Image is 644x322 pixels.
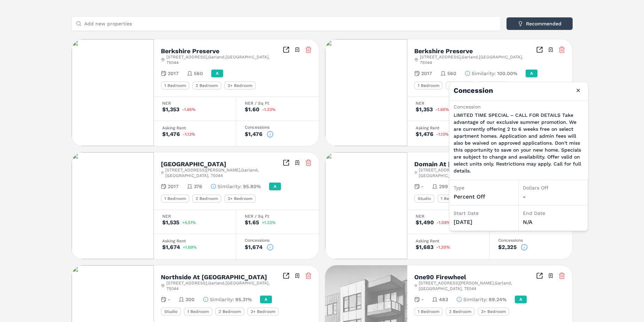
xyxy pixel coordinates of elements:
div: $1,476 [416,131,433,137]
div: 1 Bedroom [414,307,443,316]
span: 95.80% [243,183,261,190]
div: Asking Rent [162,239,228,243]
div: A [515,296,527,303]
div: A [211,70,223,77]
div: - [523,193,583,201]
div: Asking Rent [416,126,481,130]
a: Inspect Comparables [283,272,290,279]
div: $1,490 [416,220,434,225]
span: -1.08% [437,220,450,225]
div: 3+ Bedroom [247,307,279,316]
h2: Northside At [GEOGRAPHIC_DATA] [161,274,267,280]
div: End Date [523,210,583,217]
div: 1 Bedroom [184,307,212,316]
span: -1.65% [435,107,449,112]
button: Recommended [506,17,573,30]
div: Studio [161,307,181,316]
span: - [421,296,424,303]
span: Similarity : [218,183,242,190]
div: 3+ Bedroom [224,81,256,90]
div: $1,535 [162,220,179,225]
div: $1,476 [245,131,262,137]
div: NER [162,101,228,105]
span: Similarity : [210,296,234,303]
div: 2 Bedroom [446,307,475,316]
div: $1.60 [245,107,259,112]
span: [STREET_ADDRESS][PERSON_NAME] , Garland , [GEOGRAPHIC_DATA] , 75044 [165,167,283,178]
div: A [269,183,281,190]
div: Asking Rent [416,239,481,243]
h2: One90 Firewheel [414,274,466,280]
div: $1,674 [162,244,180,250]
h2: Domain At [GEOGRAPHIC_DATA] [414,161,513,167]
div: Concessions [245,125,311,129]
a: Inspect Comparables [536,272,543,279]
span: 560 [447,70,456,77]
span: 2017 [168,183,179,190]
span: 2017 [168,70,179,77]
div: 2 Bedroom [192,81,221,90]
a: Inspect Comparables [536,46,543,53]
div: Concessions [498,238,564,242]
div: A [260,296,272,303]
div: $1,476 [162,131,180,137]
div: Start Date [454,210,514,217]
span: - [168,296,170,303]
span: [STREET_ADDRESS] , Garland , [GEOGRAPHIC_DATA] , 75044 [166,280,283,291]
div: $1.65 [245,220,259,225]
h2: Berkshire Preserve [414,48,473,54]
div: 1 Bedroom [161,194,189,203]
span: 89.24% [489,296,506,303]
div: Dollars Off [523,184,583,191]
span: 376 [194,183,202,190]
div: 3+ Bedroom [478,81,509,90]
span: [STREET_ADDRESS] , Garland , [GEOGRAPHIC_DATA] , 75044 [166,54,283,65]
div: A [526,70,537,77]
div: 2 Bedroom [192,194,221,203]
span: 300 [186,296,195,303]
div: 3+ Bedroom [478,307,509,316]
span: 2017 [421,70,432,77]
span: +4.51% [182,220,196,225]
div: 3+ Bedroom [224,194,256,203]
div: NER [416,101,481,105]
a: Inspect Comparables [283,46,290,53]
div: 2 Bedroom [446,81,475,90]
div: percent off [454,193,514,201]
span: -1.13% [183,132,195,136]
div: 1 Bedroom [414,81,443,90]
div: 1 Bedroom [161,81,189,90]
div: NER [416,214,481,218]
div: 1 Bedroom [437,194,466,203]
div: $1,353 [162,107,179,112]
div: N/A [523,218,583,226]
h4: Concession [449,82,588,100]
span: [STREET_ADDRESS][PERSON_NAME] , Sachse , [GEOGRAPHIC_DATA] , 75048 [419,167,536,178]
div: Asking Rent [162,126,228,130]
div: NER / Sq Ft [245,101,311,105]
span: +1.69% [183,245,197,249]
p: LIMITED TIME SPECIAL – CALL FOR DETAILS Take advantage of our exclusive summer promotion. We are ... [454,112,584,174]
div: 2 Bedroom [215,307,244,316]
span: Similarity : [472,70,496,77]
span: 560 [194,70,203,77]
span: 100.00% [497,70,517,77]
span: [STREET_ADDRESS] , Garland , [GEOGRAPHIC_DATA] , 75044 [420,54,536,65]
span: 483 [439,296,448,303]
div: Concessions [245,238,311,242]
div: Concession [454,103,584,110]
div: Type [454,184,514,191]
div: NER [162,214,228,218]
div: Studio [414,194,434,203]
div: $1,674 [245,244,262,250]
span: -1.13% [436,132,449,136]
div: [DATE] [454,218,514,226]
span: - [421,183,424,190]
span: [STREET_ADDRESS][PERSON_NAME] , Garland , [GEOGRAPHIC_DATA] , 75044 [419,280,536,291]
span: -1.23% [262,107,276,112]
h2: [GEOGRAPHIC_DATA] [161,161,226,167]
span: Similarity : [463,296,487,303]
a: Inspect Comparables [283,159,290,166]
div: $1,353 [416,107,433,112]
input: Add new properties [84,17,496,31]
